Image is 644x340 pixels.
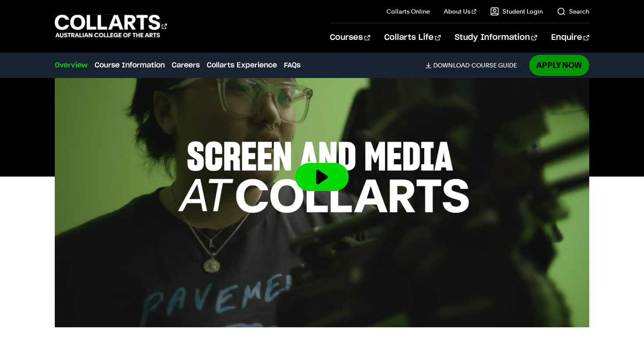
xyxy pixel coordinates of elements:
[95,60,165,71] a: Course Information
[55,26,589,327] img: Video thumbnail
[384,23,441,52] a: Collarts Life
[455,23,537,52] a: Study Information
[425,61,524,69] a: DownloadCourse Guide
[551,23,589,52] a: Enquire
[284,60,301,71] a: FAQs
[433,61,470,69] span: Download
[529,55,589,75] a: Apply Now
[557,7,589,16] a: Search
[330,23,370,52] a: Courses
[207,60,277,71] a: Collarts Experience
[172,60,200,71] a: Careers
[386,7,430,16] a: Collarts Online
[55,60,88,71] a: Overview
[490,7,543,16] a: Student Login
[444,7,476,16] a: About Us
[55,14,167,39] div: Go to homepage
